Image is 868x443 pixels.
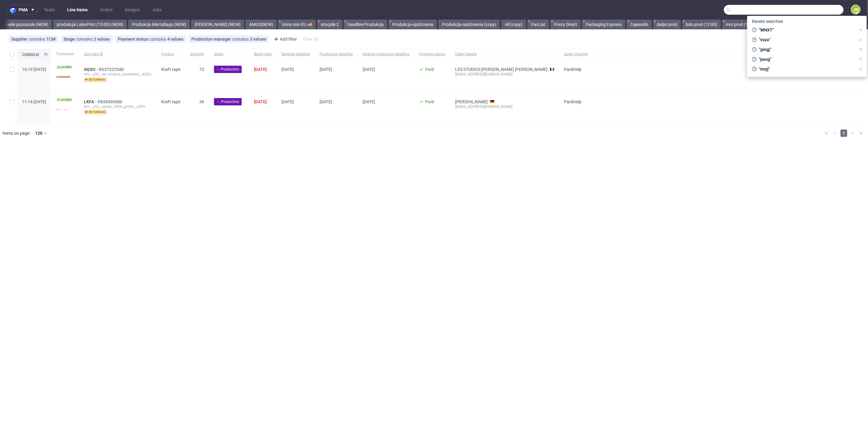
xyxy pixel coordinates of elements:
span: → Production [216,67,239,72]
a: dalpo prod [653,20,681,29]
span: 1 [841,130,847,137]
span: Stage [63,37,76,42]
span: Original production deadline [363,52,409,57]
span: [DATE] [254,99,267,104]
span: contains [232,37,250,42]
span: returning [84,110,107,115]
div: 2 values [94,37,110,42]
a: Deadline Produkcja [344,20,387,29]
div: Add filter [271,34,298,44]
a: stocpile 2 [317,20,342,29]
span: Kraft tape [161,99,180,104]
span: Payment status [118,37,150,42]
span: "nnyj" [757,66,856,72]
a: LES STUDIOS [PERSON_NAME] [PERSON_NAME] [455,67,548,72]
div: ttm__x50__studio_3000_gmbh__LKFA [84,104,151,109]
span: returning [84,77,107,82]
a: Designs [121,5,143,15]
span: [DATE] [363,99,375,104]
a: Packaging Express [582,20,625,29]
span: contains [150,37,167,42]
span: Packhelp [564,99,581,104]
a: AQSU [84,67,99,72]
span: Paid [425,99,434,104]
span: contains [29,37,46,42]
span: Supplier deadline [281,52,310,57]
span: pma [19,8,28,12]
span: Sales Channel [564,52,588,57]
a: R830430686 [98,99,124,104]
a: Priory Direct [550,20,581,29]
a: Orders [96,5,116,15]
a: Tasks [40,5,59,15]
span: [DATE] [363,67,375,72]
a: Vista non-EU 🚚 [278,20,316,29]
a: mrx prod (12:30) [722,20,761,29]
span: Batch date [254,52,272,57]
span: Created at [22,52,41,57]
div: [EMAIL_ADDRESS][DOMAIN_NAME] [455,72,554,77]
a: LKFA [84,99,98,104]
span: "vsza" [757,37,856,43]
span: 36 [199,99,204,104]
span: Supplier [11,37,29,42]
span: Line item ID [84,52,151,57]
a: Produkcja-opóźnienia (copy) [438,20,500,29]
a: Produkcja-opóźnienia [389,20,437,29]
div: [EMAIL_ADDRESS][DOMAIN_NAME] [455,104,554,109]
button: pma [7,5,38,15]
a: [PERSON_NAME] (NEW) [191,20,244,29]
span: Production manager [191,37,232,42]
span: 11:14 [DATE] [22,99,46,104]
span: [DATE] [254,67,267,72]
a: R637222548 [99,67,125,72]
span: Quantity [190,52,204,57]
img: version_two_editor_design.png [56,108,71,111]
span: [DATE] [281,67,294,72]
span: Locked [56,65,73,70]
span: [DATE] [320,99,332,104]
span: contains [76,37,94,42]
span: Paid [425,67,434,72]
span: Client Details [455,52,554,57]
img: logo [10,6,19,13]
a: Cajeando [627,20,652,29]
span: Stage [214,52,244,57]
span: "WNXT" [757,27,856,33]
span: Product [161,52,180,57]
span: → Production [216,99,239,104]
span: 16:19 [DATE] [22,67,46,72]
a: [PERSON_NAME] [455,99,488,104]
span: 72 [199,67,204,72]
div: 120 [33,129,44,137]
span: [DATE] [320,67,332,72]
div: 3 values [250,37,266,42]
span: Kraft tape [161,67,180,72]
a: AMGS(NEW) [245,20,277,29]
span: Locked [56,97,73,102]
a: Line Items [63,5,91,15]
a: Jobs [148,5,165,15]
span: Packhelp [564,67,581,72]
span: Items on page: [2,130,30,136]
div: TCM [46,37,56,42]
a: bds prod (12:00) [682,20,721,29]
span: Thumbnail [56,52,74,57]
a: Produkcja MartsBags (NEW) [128,20,190,29]
div: ttm__x50__les_studios_madeleine__AQSU [84,72,151,77]
a: All (copy) [501,20,526,29]
span: Payment status [419,52,445,57]
span: [DATE] [281,99,294,104]
div: Clear all [302,35,319,43]
span: Recent searches [750,16,786,26]
span: "peug" [757,56,856,62]
div: 4 values [167,37,183,42]
span: Production deadline [320,52,353,57]
span: "gmgj" [757,46,856,53]
figcaption: JW [852,5,860,14]
a: produkcja LaboPrint (15:00) (NEW) [53,20,127,29]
